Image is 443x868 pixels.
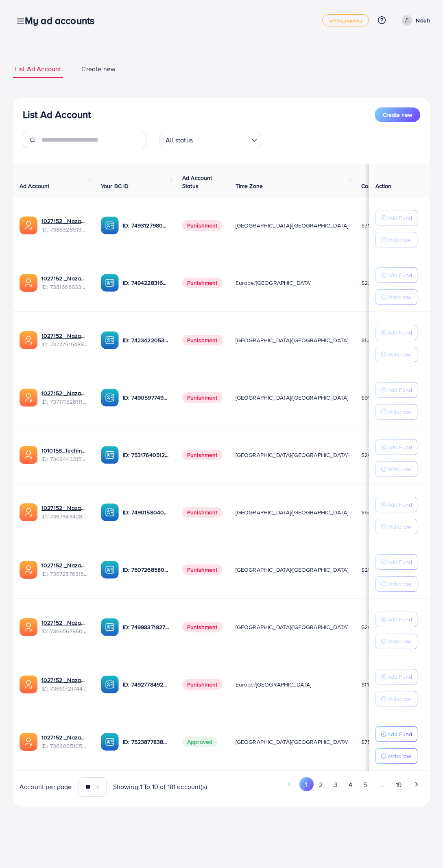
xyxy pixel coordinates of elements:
p: Withdraw [387,292,411,302]
p: ID: 7490597749134508040 [123,393,169,402]
span: $2226.01 [361,279,385,287]
span: [GEOGRAPHIC_DATA]/[GEOGRAPHIC_DATA] [236,451,349,459]
span: ID: 7368443315504726017 [41,455,88,463]
span: ID: 7381668633665093648 [41,283,88,291]
a: 1027152 _Nazaagency_019 [41,217,88,225]
p: ID: 7492778492849930241 [123,680,169,689]
span: Approved [182,737,217,747]
p: Add Fund [387,385,412,395]
p: Add Fund [387,729,412,739]
span: ID: 7388328519014645761 [41,225,88,234]
p: ID: 7494228316518858759 [123,278,169,288]
span: $2664.48 [361,451,386,459]
span: $11.32 [361,680,377,689]
span: [GEOGRAPHIC_DATA]/[GEOGRAPHIC_DATA] [236,566,349,574]
a: 1027152 _Nazaagency_018 [41,676,88,684]
img: ic-ads-acc.e4c84228.svg [20,503,37,521]
p: Add Fund [387,270,412,280]
span: [GEOGRAPHIC_DATA]/[GEOGRAPHIC_DATA] [236,221,349,230]
span: $1.31 [361,336,373,344]
p: Add Fund [387,442,412,452]
img: ic-ba-acc.ded83a64.svg [101,676,119,693]
p: Add Fund [387,557,412,567]
button: Withdraw [375,461,417,477]
span: Punishment [182,622,223,632]
img: ic-ba-acc.ded83a64.svg [101,561,119,579]
span: Punishment [182,450,223,460]
span: Create new [383,111,412,119]
p: Add Fund [387,614,412,624]
p: Withdraw [387,235,411,245]
span: ID: 7372751548805726224 [41,340,88,348]
p: Withdraw [387,350,411,359]
div: <span class='underline'>1027152 _Nazaagency_006</span></br>7366095105679261697 [41,733,88,750]
img: ic-ads-acc.e4c84228.svg [20,331,37,349]
div: <span class='underline'>1027152 _Nazaagency_016</span></br>7367257631523782657 [41,561,88,578]
button: Withdraw [375,404,417,420]
button: Withdraw [375,347,417,362]
img: ic-ads-acc.e4c84228.svg [20,733,37,751]
img: ic-ba-acc.ded83a64.svg [101,389,119,407]
span: Ad Account [20,182,50,190]
div: <span class='underline'>1027152 _Nazaagency_023</span></br>7381668633665093648 [41,274,88,291]
button: Add Fund [375,669,417,684]
span: All status [164,134,194,146]
input: Search for option [195,133,248,146]
span: Cost [361,182,373,190]
span: Punishment [182,392,223,403]
button: Go to page 3 [328,777,343,792]
span: Showing 1 To 10 of 181 account(s) [113,782,207,791]
span: [GEOGRAPHIC_DATA]/[GEOGRAPHIC_DATA] [236,394,349,402]
button: Add Fund [375,382,417,398]
span: Ad Account Status [182,174,212,190]
span: Punishment [182,564,223,575]
button: Go to page 5 [358,777,372,792]
button: Withdraw [375,576,417,592]
img: ic-ads-acc.e4c84228.svg [20,216,37,234]
img: ic-ba-acc.ded83a64.svg [101,503,119,521]
button: Add Fund [375,726,417,742]
div: <span class='underline'>1010158_Techmanistan pk acc_1715599413927</span></br>7368443315504726017 [41,446,88,463]
p: ID: 7493127980932333584 [123,221,169,230]
img: ic-ads-acc.e4c84228.svg [20,561,37,579]
button: Add Fund [375,439,417,455]
span: ID: 7367949428067450896 [41,512,88,520]
span: [GEOGRAPHIC_DATA]/[GEOGRAPHIC_DATA] [236,738,349,746]
a: 1027152 _Nazaagency_023 [41,274,88,282]
span: [GEOGRAPHIC_DATA]/[GEOGRAPHIC_DATA] [236,336,349,344]
span: Europe/[GEOGRAPHIC_DATA] [236,680,312,689]
p: Withdraw [387,694,411,704]
button: Create new [375,107,420,122]
div: <span class='underline'>1027152 _Nazaagency_04</span></br>7371715281112170513 [41,389,88,406]
span: ID: 7367257631523782657 [41,570,88,578]
button: Go to page 19 [390,777,407,792]
p: ID: 7523877838957576209 [123,737,169,747]
span: Action [375,182,392,190]
button: Withdraw [375,519,417,534]
div: <span class='underline'>1027152 _Nazaagency_019</span></br>7388328519014645761 [41,217,88,234]
p: ID: 7507268580682137618 [123,565,169,575]
span: Time Zone [236,182,263,190]
img: ic-ads-acc.e4c84228.svg [20,389,37,407]
span: Punishment [182,220,223,231]
button: Add Fund [375,612,417,627]
span: Punishment [182,679,223,690]
button: Add Fund [375,325,417,340]
img: ic-ba-acc.ded83a64.svg [101,216,119,234]
span: $990 [361,394,375,402]
span: $7530.06 [361,738,386,746]
span: ID: 7366172174454882305 [41,684,88,693]
p: Add Fund [387,500,412,509]
p: ID: 7531764051207716871 [123,450,169,460]
p: Withdraw [387,522,411,531]
p: ID: 7490158040596217873 [123,507,169,517]
a: 1010158_Techmanistan pk acc_1715599413927 [41,446,88,455]
button: Withdraw [375,691,417,706]
button: Go to page 2 [314,777,328,792]
p: Withdraw [387,751,411,761]
span: ID: 7366567860828749825 [41,627,88,635]
img: ic-ads-acc.e4c84228.svg [20,618,37,636]
button: Go to page 1 [299,777,314,791]
p: Add Fund [387,672,412,682]
p: Withdraw [387,464,411,474]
